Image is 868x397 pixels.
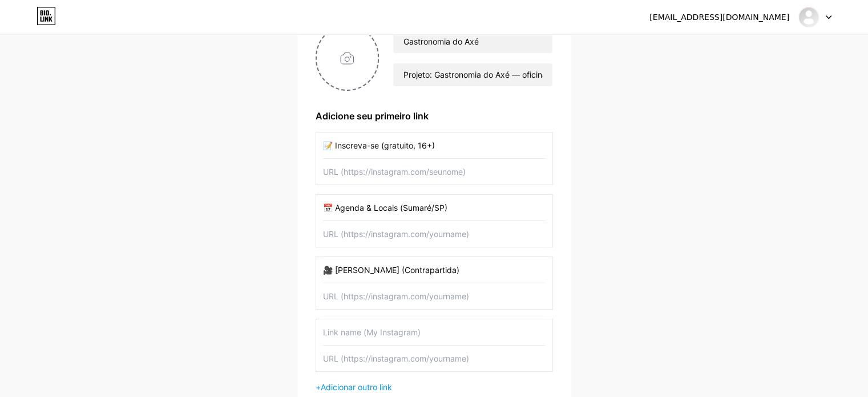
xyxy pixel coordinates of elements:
[323,195,546,220] input: Link name (My Instagram)
[393,30,552,53] input: Seu nome
[798,6,819,28] img: Gastronomia do Axé
[323,319,546,345] input: Link name (My Instagram)
[323,257,546,283] input: Link name (My Instagram)
[393,63,552,86] input: biografia
[323,283,546,309] input: URL (https://instagram.com/yourname)
[323,133,546,158] input: Nome do link (Meu Instagram)
[323,159,546,185] input: URL (https://instagram.com/seunome)
[316,382,321,392] font: +
[649,13,789,22] font: [EMAIL_ADDRESS][DOMAIN_NAME]
[323,221,546,247] input: URL (https://instagram.com/yourname)
[323,346,546,371] input: URL (https://instagram.com/yourname)
[321,382,392,392] font: Adicionar outro link
[316,110,429,122] font: Adicione seu primeiro link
